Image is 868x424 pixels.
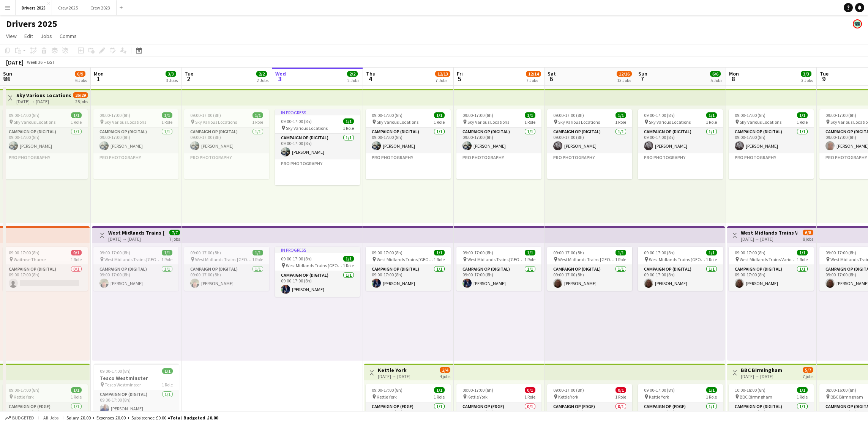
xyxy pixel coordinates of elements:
app-card-role: Campaign Op (Digital)1/109:00-17:00 (8h)[PERSON_NAME] [638,265,723,291]
span: 7/7 [169,230,180,235]
span: 1/1 [797,112,808,118]
app-job-card: 09:00-17:00 (8h)1/1 Sky Various Locations1 RoleCampaign Op (Digital)1/109:00-17:00 (8h)[PERSON_NA... [547,109,632,179]
span: 09:00-17:00 (8h) [735,250,765,255]
span: 1/1 [434,387,445,393]
span: Sky Various Locations [104,119,146,125]
div: 09:00-17:00 (8h)0/1 Waitrose Thame1 RoleCampaign Op (Digital)0/109:00-17:00 (8h) [3,247,88,291]
app-job-card: 09:00-17:00 (8h)1/1 Sky Various Locations1 RoleCampaign Op (Digital)1/109:00-17:00 (8h)[PERSON_NA... [93,109,178,179]
span: West Midlands Trains [GEOGRAPHIC_DATA] [467,257,524,262]
span: 6/9 [75,71,85,77]
span: 1 Role [797,119,808,125]
span: 09:00-17:00 (8h) [825,250,856,255]
span: 1/1 [706,112,717,118]
app-card-role: Campaign Op (Digital)1/109:00-17:00 (8h)[PERSON_NAME] [94,390,179,416]
span: Edit [24,33,33,39]
div: 7 Jobs [526,77,541,83]
span: 1 Role [797,257,808,262]
span: 1 Role [706,119,717,125]
h3: Kettle York [378,367,410,374]
button: Crew 2025 [52,0,84,15]
span: 09:00-17:00 (8h) [100,368,131,374]
app-job-card: 09:00-17:00 (8h)1/1 West Midlands Trains Various Locations1 RoleCampaign Op (Digital)1/109:00-17:... [729,247,814,291]
app-card-role: Campaign Op (Digital)1/109:00-17:00 (8h)[PERSON_NAME] [456,265,541,291]
div: 09:00-17:00 (8h)1/1 West Midlands Trains [GEOGRAPHIC_DATA]1 RoleCampaign Op (Digital)1/109:00-17:... [184,247,269,291]
span: 09:00-17:00 (8h) [9,387,39,393]
span: BBC Birmngham [740,394,772,400]
app-card-role-placeholder: Pro Photography [729,153,814,179]
a: View [3,31,20,41]
span: Wed [275,70,286,77]
div: 09:00-17:00 (8h)1/1 West Midlands Trains [GEOGRAPHIC_DATA]1 RoleCampaign Op (Digital)1/109:00-17:... [366,247,451,291]
span: Sun [3,70,12,77]
div: 2 Jobs [347,77,359,83]
span: 5/7 [803,367,813,373]
span: 1 Role [343,263,354,268]
span: 1 Role [797,394,808,400]
app-card-role: Campaign Op (Digital)1/109:00-17:00 (8h)[PERSON_NAME] [3,128,88,153]
span: 09:00-17:00 (8h) [372,250,402,255]
app-card-role-placeholder: Pro Photography [3,153,88,179]
span: Sky Various Locations [740,119,781,125]
div: [DATE] → [DATE] [741,236,797,242]
span: 3/3 [801,71,811,77]
span: Tesco Westminster [105,382,141,388]
span: 1 Role [706,394,717,400]
span: 1 Role [434,394,445,400]
div: 2 Jobs [257,77,268,83]
span: 09:00-17:00 (8h) [462,112,493,118]
span: 1 Role [706,257,717,262]
span: Sky Various Locations [377,119,418,125]
div: 09:00-17:00 (8h)1/1 West Midlands Trains [GEOGRAPHIC_DATA]1 RoleCampaign Op (Digital)1/109:00-17:... [638,247,723,291]
span: West Midlands Trains [GEOGRAPHIC_DATA] [649,257,706,262]
span: Tue [185,70,193,77]
div: In progress09:00-17:00 (8h)1/1 West Midlands Trains [GEOGRAPHIC_DATA]1 RoleCampaign Op (Digital)1... [275,247,360,297]
app-job-card: 09:00-17:00 (8h)1/1 West Midlands Trains [GEOGRAPHIC_DATA]1 RoleCampaign Op (Digital)1/109:00-17:... [547,247,632,291]
span: 1 Role [524,119,535,125]
span: 1 Role [524,257,535,262]
div: 3 Jobs [166,77,178,83]
span: 1/1 [706,250,717,255]
span: 1/1 [797,387,808,393]
app-job-card: In progress09:00-17:00 (8h)1/1 Sky Various Locations1 RoleCampaign Op (Digital)1/109:00-17:00 (8h... [275,109,360,185]
app-card-role: Campaign Op (Digital)1/109:00-17:00 (8h)[PERSON_NAME] [184,128,269,153]
span: 09:00-17:00 (8h) [644,112,675,118]
app-job-card: 09:00-17:00 (8h)1/1 Sky Various Locations1 RoleCampaign Op (Digital)1/109:00-17:00 (8h)[PERSON_NA... [456,109,541,179]
span: 09:00-17:00 (8h) [190,250,221,255]
h3: BBC Birmingham [741,367,782,374]
span: 1/1 [525,112,535,118]
span: 1/1 [434,250,445,255]
span: 09:00-17:00 (8h) [372,112,402,118]
span: 12/13 [435,71,450,77]
span: 0/1 [525,387,535,393]
div: [DATE] → [DATE] [16,99,71,104]
span: Waitrose Thame [14,257,46,262]
app-job-card: 09:00-17:00 (8h)1/1 Sky Various Locations1 RoleCampaign Op (Digital)1/109:00-17:00 (8h)[PERSON_NA... [184,109,269,179]
div: 7 jobs [169,235,180,242]
span: Week 36 [25,59,44,65]
span: BBC Birmngham [830,394,863,400]
span: Sky Various Locations [195,119,237,125]
span: 1 Role [524,394,535,400]
span: 10:00-18:00 (8h) [735,387,765,393]
span: 1/1 [253,112,263,118]
a: Comms [57,31,80,41]
span: Mon [94,70,104,77]
app-card-role-placeholder: Pro Photography [184,153,269,179]
span: 1/1 [71,112,82,118]
span: 1 Role [434,257,445,262]
span: 09:00-17:00 (8h) [372,387,402,393]
span: Sky Various Locations [467,119,509,125]
span: Mon [729,70,739,77]
span: Kettle York [467,394,488,400]
span: 09:00-17:00 (8h) [553,112,584,118]
span: 1 Role [161,119,172,125]
span: West Midlands Trains [GEOGRAPHIC_DATA] [286,263,343,268]
span: 1 Role [615,119,626,125]
span: Sat [548,70,556,77]
app-job-card: 09:00-17:00 (8h)1/1 West Midlands Trains [GEOGRAPHIC_DATA]1 RoleCampaign Op (Digital)1/109:00-17:... [456,247,541,291]
span: West Midlands Trains Various Locations [740,257,797,262]
span: 09:00-17:00 (8h) [99,250,130,255]
app-card-role: Campaign Op (Digital)1/109:00-17:00 (8h)[PERSON_NAME] [93,128,178,153]
h3: Tesco Westminster [94,375,179,381]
